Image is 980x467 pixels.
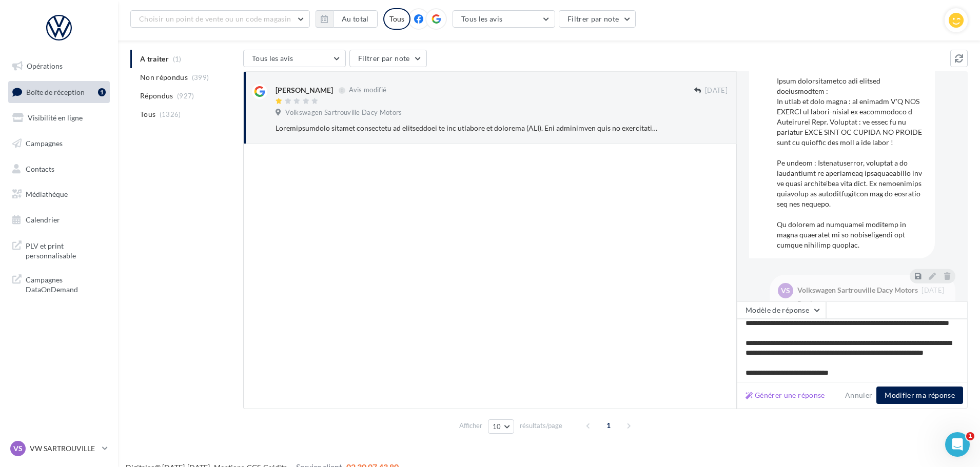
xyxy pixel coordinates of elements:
span: Contacts [26,164,54,173]
span: 1 [966,432,974,440]
span: Médiathèque [26,190,68,198]
span: 1 [600,417,617,434]
span: (927) [177,92,194,100]
div: Loremipsumdolo sitamet consectetu ad elitseddoei te inc utlabore et dolorema (ALI). Eni adminimve... [276,123,661,133]
button: Filtrer par note [559,10,636,28]
button: Tous les avis [453,10,555,28]
span: (1326) [160,110,181,118]
a: Campagnes [6,133,112,154]
button: Filtrer par note [349,50,427,67]
span: PLV et print personnalisable [26,239,106,261]
span: Opérations [27,62,63,70]
span: Tous [140,109,155,119]
span: Répondus [140,91,173,101]
button: Générer une réponse [741,389,829,401]
span: Calendrier [26,215,60,224]
button: Au total [316,10,378,28]
a: Boîte de réception1 [6,81,112,103]
span: Afficher [459,421,482,431]
a: Médiathèque [6,184,112,205]
button: Tous les avis [243,50,346,67]
div: Volkswagen Sartrouville Dacy Motors [797,287,918,294]
button: 10 [488,419,514,434]
div: Tous [383,8,410,30]
a: Campagnes DataOnDemand [6,269,112,299]
span: (399) [192,73,209,82]
a: Contacts [6,158,112,180]
a: VS VW SARTROUVILLE [8,439,110,458]
span: [DATE] [705,86,728,95]
iframe: Intercom live chat [945,432,970,457]
button: Choisir un point de vente ou un code magasin [130,10,310,28]
span: Campagnes DataOnDemand [26,273,106,295]
span: Tous les avis [461,14,503,23]
button: Modifier ma réponse [876,387,963,404]
span: Avis modifié [349,86,386,94]
span: Boîte de réception [26,87,85,96]
button: Au total [333,10,378,28]
span: Volkswagen Sartrouville Dacy Motors [285,108,402,117]
a: PLV et print personnalisable [6,235,112,265]
a: Visibilité en ligne [6,107,112,129]
span: 10 [493,422,501,431]
span: Choisir un point de vente ou un code magasin [139,14,291,23]
span: Tous les avis [252,54,293,63]
div: [PERSON_NAME] [276,85,333,95]
span: VS [781,286,790,296]
button: Modèle de réponse [737,301,826,319]
span: [DATE] [922,287,944,294]
p: VW SARTROUVILLE [30,443,98,454]
a: Calendrier [6,209,112,231]
span: Visibilité en ligne [28,113,83,122]
div: Bonjour, Nous sommes désolés que nos services n'aient pas été à la hauteur de vos attentes. Pouve... [797,298,947,370]
div: 1 [98,88,106,96]
button: Annuler [841,389,876,401]
a: Opérations [6,55,112,77]
span: VS [13,443,23,454]
span: Campagnes [26,139,63,148]
span: résultats/page [520,421,562,431]
span: Non répondus [140,72,188,83]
